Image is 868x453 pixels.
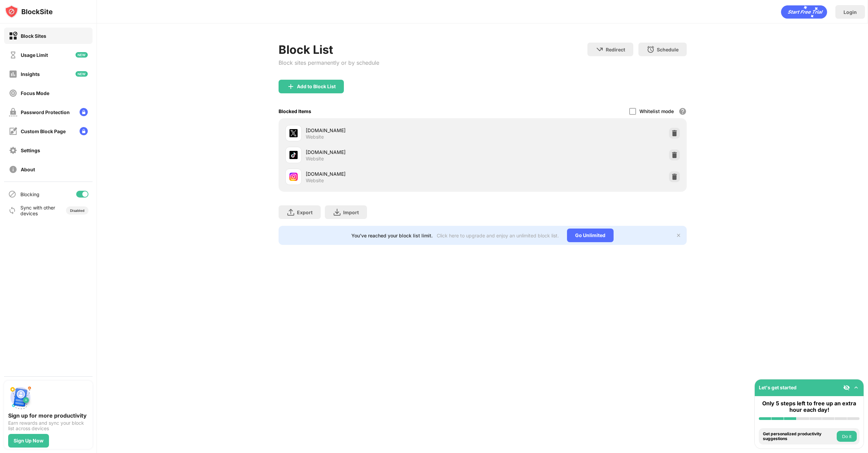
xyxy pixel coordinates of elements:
div: Password Protection [21,109,70,115]
div: Website [306,177,324,184]
div: Earn rewards and sync your block list across devices [8,420,88,431]
img: x-button.svg [676,233,681,238]
div: Sign up for more productivity [8,412,88,419]
div: Block Sites [21,33,46,39]
img: favicons [289,151,298,159]
div: Block List [279,43,379,57]
div: Blocked Items [279,108,311,114]
div: Redirect [606,47,625,52]
div: Insights [21,71,40,77]
img: customize-block-page-off.svg [9,127,17,136]
img: lock-menu.svg [80,108,88,116]
div: Website [306,134,324,140]
div: Click here to upgrade and enjoy an unlimited block list. [437,233,559,238]
div: [DOMAIN_NAME] [306,149,483,156]
img: omni-setup-toggle.svg [853,384,859,391]
div: Custom Block Page [21,128,66,134]
div: Go Unlimited [567,229,614,242]
div: Get personalized productivity suggestions [763,432,835,441]
img: lock-menu.svg [80,127,88,135]
img: logo-blocksite.svg [5,5,53,18]
img: blocking-icon.svg [8,190,16,198]
img: favicons [289,129,298,137]
div: About [21,167,35,172]
img: new-icon.svg [76,71,88,77]
div: Import [343,209,359,215]
img: settings-off.svg [9,146,17,155]
div: Usage Limit [21,52,48,58]
div: Focus Mode [21,90,49,96]
div: Let's get started [759,385,797,390]
div: [DOMAIN_NAME] [306,127,483,134]
div: Block sites permanently or by schedule [279,59,379,66]
img: insights-off.svg [9,70,17,78]
div: Disabled [70,208,84,213]
div: Add to Block List [297,84,336,89]
div: Whitelist mode [639,108,674,114]
img: about-off.svg [9,165,17,174]
div: Export [297,209,313,215]
div: Only 5 steps left to free up an extra hour each day! [759,400,859,413]
img: sync-icon.svg [8,206,16,215]
img: time-usage-off.svg [9,51,17,59]
img: new-icon.svg [76,52,88,58]
div: Schedule [657,47,679,52]
img: favicons [289,173,298,181]
div: Website [306,156,324,162]
div: Login [844,9,857,15]
div: Sign Up Now [14,438,44,443]
img: eye-not-visible.svg [843,384,850,391]
div: animation [781,5,827,19]
img: block-on.svg [9,32,17,40]
img: password-protection-off.svg [9,108,17,116]
img: focus-off.svg [9,89,17,97]
button: Do it [837,431,857,442]
div: Settings [21,147,40,153]
img: push-signup.svg [8,385,33,409]
div: Sync with other devices [20,205,55,216]
div: You’ve reached your block list limit. [351,233,433,238]
div: [DOMAIN_NAME] [306,170,483,177]
div: Blocking [20,191,39,197]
